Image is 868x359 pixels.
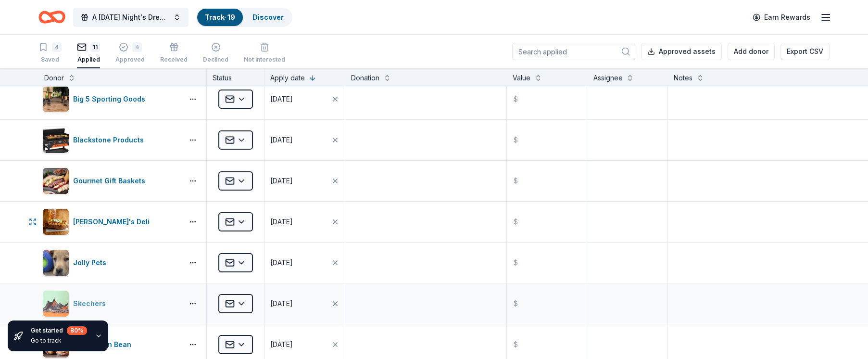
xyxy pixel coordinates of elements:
div: Blackstone Products [73,134,148,146]
div: 4 [52,42,62,52]
img: Image for Gourmet Gift Baskets [43,168,69,194]
a: Earn Rewards [747,9,816,26]
button: [DATE] [264,202,345,242]
button: Image for Blackstone ProductsBlackstone Products [42,127,179,154]
button: [DATE] [264,243,345,283]
div: Value [513,72,530,84]
div: Donor [44,72,64,84]
div: [DATE] [270,339,293,350]
button: 4Approved [115,38,145,68]
button: Received [160,38,188,68]
div: Received [160,56,188,64]
div: [DATE] [270,175,293,187]
div: Donation [351,72,379,84]
div: Approved [115,56,145,64]
div: [DATE] [270,257,293,269]
img: Image for Jason's Deli [43,209,69,235]
img: Image for Skechers [43,291,69,317]
a: Discover [252,13,284,21]
button: 4Saved [38,38,62,68]
div: Applied [77,56,100,64]
button: Image for SkechersSkechers [42,290,179,317]
div: Apply date [270,72,305,84]
div: [DATE] [270,216,293,228]
button: Image for Jolly PetsJolly Pets [42,249,179,276]
div: Get started [31,326,87,335]
button: [DATE] [264,283,345,324]
div: 80 % [67,326,87,335]
div: Jolly Pets [73,257,110,269]
button: [DATE] [264,79,345,119]
button: Export CSV [780,43,830,60]
a: Home [38,6,65,28]
span: A [DATE] Night's Dream - GALA to Benefit S.A.F.E. House, Inc. [92,12,169,23]
button: Image for Gourmet Gift BasketsGourmet Gift Baskets [42,167,179,194]
button: Approved assets [641,43,722,60]
div: Not interested [244,56,285,64]
img: Image for Blackstone Products [43,127,69,153]
button: [DATE] [264,161,345,201]
button: A [DATE] Night's Dream - GALA to Benefit S.A.F.E. House, Inc. [73,8,189,27]
button: Track· 19Discover [196,8,292,27]
div: Declined [203,56,228,64]
div: Assignee [593,72,622,84]
div: [DATE] [270,93,293,105]
button: 11Applied [77,38,100,68]
button: Add donor [728,43,775,60]
img: Image for Jolly Pets [43,250,69,276]
div: [DATE] [270,298,293,309]
div: Gourmet Gift Baskets [73,175,149,187]
button: Not interested [244,38,285,68]
div: 11 [90,42,100,52]
div: Skechers [73,298,110,309]
div: Status [207,68,264,86]
div: Go to track [31,337,87,345]
div: [DATE] [270,134,293,146]
div: [PERSON_NAME]'s Deli [73,216,153,228]
button: Image for Big 5 Sporting GoodsBig 5 Sporting Goods [42,86,179,113]
div: Notes [674,72,692,84]
div: Saved [38,56,62,64]
button: [DATE] [264,120,345,160]
a: Track· 19 [205,13,235,21]
button: Declined [203,38,228,68]
img: Image for Big 5 Sporting Goods [43,86,69,112]
input: Search applied [512,43,635,60]
div: 4 [132,42,142,52]
div: Big 5 Sporting Goods [73,93,149,105]
button: Image for Jason's Deli[PERSON_NAME]'s Deli [42,208,179,235]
